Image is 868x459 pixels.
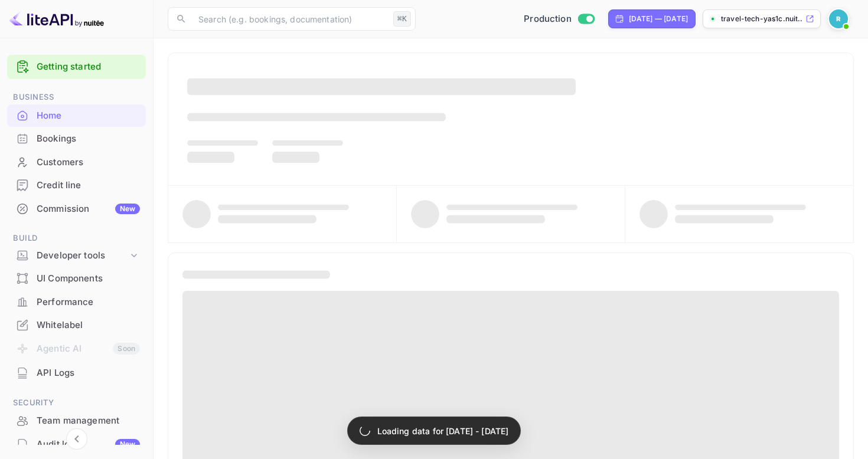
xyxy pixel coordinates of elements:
span: Security [7,396,146,409]
div: New [115,439,140,450]
div: Switch to Sandbox mode [519,12,599,26]
div: CommissionNew [7,198,146,221]
div: Performance [37,296,140,309]
p: Loading data for [DATE] - [DATE] [377,425,509,437]
img: LiteAPI logo [9,9,104,28]
a: Customers [7,151,146,173]
a: Audit logsNew [7,433,146,455]
div: UI Components [7,267,146,290]
div: Customers [7,151,146,174]
div: Commission [37,202,140,216]
div: Developer tools [37,249,128,263]
button: Collapse navigation [66,428,87,450]
div: Whitelabel [37,319,140,332]
div: Home [37,109,140,123]
div: ⌘K [393,11,411,27]
a: Whitelabel [7,314,146,336]
div: Team management [37,414,140,428]
div: Bookings [7,127,146,150]
input: Search (e.g. bookings, documentation) [191,7,389,31]
span: Production [524,12,572,26]
img: Revolut [829,9,848,28]
div: Home [7,104,146,127]
a: CommissionNew [7,198,146,219]
div: Credit line [7,174,146,197]
div: Developer tools [7,245,146,266]
div: API Logs [7,362,146,385]
span: Business [7,91,146,104]
div: [DATE] — [DATE] [629,14,688,24]
span: Build [7,232,146,245]
a: UI Components [7,267,146,289]
a: Bookings [7,127,146,149]
div: Team management [7,409,146,432]
a: Team management [7,409,146,431]
a: Performance [7,291,146,313]
p: travel-tech-yas1c.nuit... [721,14,803,24]
a: Getting started [37,60,140,74]
a: API Logs [7,362,146,383]
div: Whitelabel [7,314,146,337]
div: Performance [7,291,146,314]
div: Credit line [37,179,140,192]
div: Customers [37,156,140,169]
div: Audit logs [37,438,140,451]
div: Audit logsNew [7,433,146,456]
a: Credit line [7,174,146,196]
div: API Logs [37,366,140,380]
div: Bookings [37,132,140,146]
div: Getting started [7,55,146,79]
div: UI Components [37,272,140,286]
a: Home [7,104,146,126]
div: New [115,204,140,214]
